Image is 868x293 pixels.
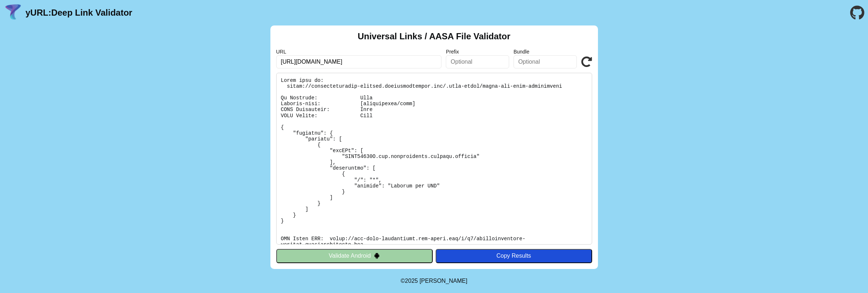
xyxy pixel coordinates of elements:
[514,55,577,68] input: Optional
[358,31,511,41] h2: Universal Links / AASA File Validator
[401,269,467,293] footer: ©
[405,278,418,284] span: 2025
[436,249,592,263] button: Copy Results
[276,249,433,263] button: Validate Android
[446,49,509,55] label: Prefix
[4,3,23,22] img: yURL Logo
[446,55,509,68] input: Optional
[439,253,588,259] div: Copy Results
[420,278,468,284] a: Michael Ibragimchayev's Personal Site
[276,73,592,245] pre: Lorem ipsu do: sitam://consecteturadip-elitsed.doeiusmodtempor.inc/.utla-etdol/magna-ali-enim-adm...
[276,55,442,68] input: Required
[514,49,577,55] label: Bundle
[276,49,442,55] label: URL
[374,253,380,259] img: droidIcon.svg
[25,8,132,18] a: yURL:Deep Link Validator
